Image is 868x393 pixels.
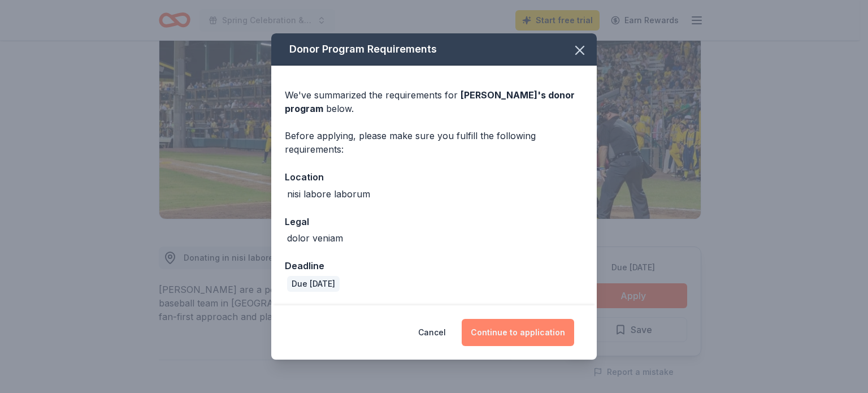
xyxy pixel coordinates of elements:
[285,88,583,115] div: We've summarized the requirements for below.
[285,214,583,229] div: Legal
[287,276,340,292] div: Due [DATE]
[285,258,583,273] div: Deadline
[418,319,446,346] button: Cancel
[287,231,343,245] div: dolor veniam
[271,33,597,66] div: Donor Program Requirements
[287,187,370,201] div: nisi labore laborum
[462,319,574,346] button: Continue to application
[285,170,583,184] div: Location
[285,129,583,156] div: Before applying, please make sure you fulfill the following requirements:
